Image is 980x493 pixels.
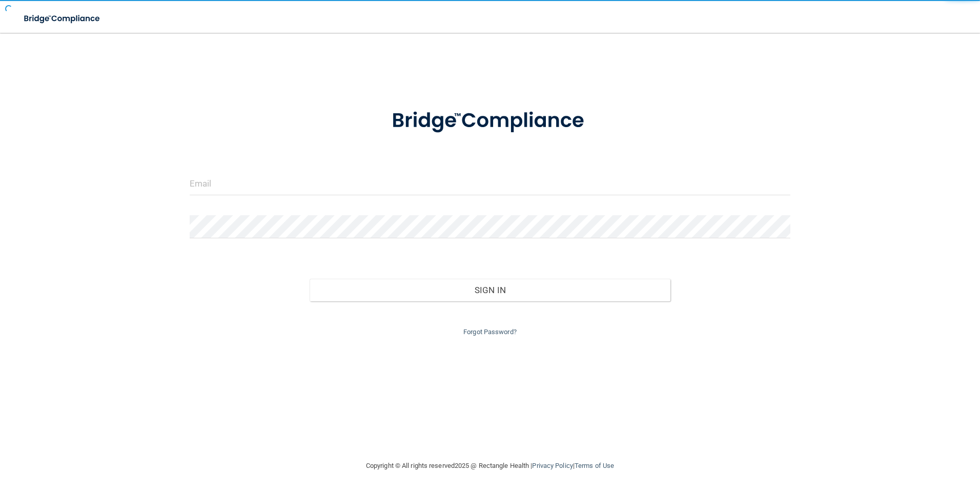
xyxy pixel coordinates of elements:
img: bridge_compliance_login_screen.278c3ca4.svg [371,94,609,148]
img: bridge_compliance_login_screen.278c3ca4.svg [15,8,110,29]
input: Email [190,172,791,195]
div: Copyright © All rights reserved 2025 @ Rectangle Health | | [303,449,677,482]
a: Privacy Policy [532,462,573,469]
a: Forgot Password? [463,328,517,336]
button: Sign In [310,279,670,301]
a: Terms of Use [575,462,614,469]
